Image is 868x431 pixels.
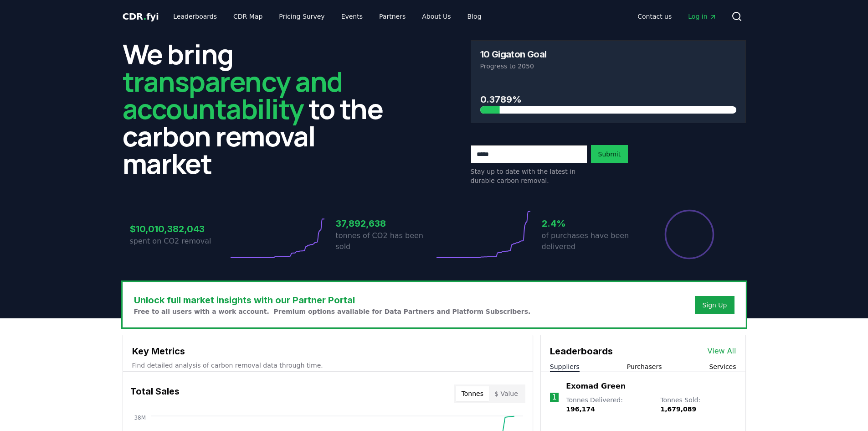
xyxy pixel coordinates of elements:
[372,8,413,25] a: Partners
[134,415,146,421] tspan: 38M
[123,62,343,127] span: transparency and accountability
[166,8,488,25] nav: Main
[123,10,159,23] a: CDR.fyi
[708,346,736,357] a: View All
[709,362,736,371] button: Services
[123,11,159,22] span: CDR fyi
[566,405,595,413] span: 196,174
[550,344,613,358] h3: Leaderboards
[480,62,736,71] p: Progress to 2050
[456,386,489,401] button: Tonnes
[480,50,547,59] h3: 10 Gigaton Goal
[134,293,531,307] h3: Unlock full market insights with our Partner Portal
[130,384,180,403] h3: Total Sales
[489,386,524,401] button: $ Value
[566,395,651,414] p: Tonnes Delivered :
[415,8,458,25] a: About Us
[132,361,524,370] p: Find detailed analysis of carbon removal data through time.
[272,8,332,25] a: Pricing Survey
[660,395,736,414] p: Tonnes Sold :
[630,8,724,25] nav: Main
[681,8,724,25] a: Log in
[166,8,224,25] a: Leaderboards
[702,301,727,310] a: Sign Up
[143,11,146,22] span: .
[336,230,434,252] p: tonnes of CO2 has been sold
[664,209,715,260] div: Percentage of sales delivered
[550,362,580,371] button: Suppliers
[552,392,556,403] p: 1
[226,8,270,25] a: CDR Map
[132,344,524,358] h3: Key Metrics
[134,307,531,316] p: Free to all users with a work account. Premium options available for Data Partners and Platform S...
[660,405,696,413] span: 1,679,089
[688,12,716,21] span: Log in
[130,236,228,247] p: spent on CO2 removal
[336,217,434,230] h3: 37,892,638
[480,93,736,106] h3: 0.3789%
[542,217,640,230] h3: 2.4%
[460,8,489,25] a: Blog
[123,40,398,177] h2: We bring to the carbon removal market
[627,362,662,371] button: Purchasers
[591,145,628,163] button: Submit
[334,8,370,25] a: Events
[130,222,228,236] h3: $10,010,382,043
[542,230,640,252] p: of purchases have been delivered
[630,8,679,25] a: Contact us
[695,296,734,314] button: Sign Up
[566,381,626,392] a: Exomad Green
[471,167,587,185] p: Stay up to date with the latest in durable carbon removal.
